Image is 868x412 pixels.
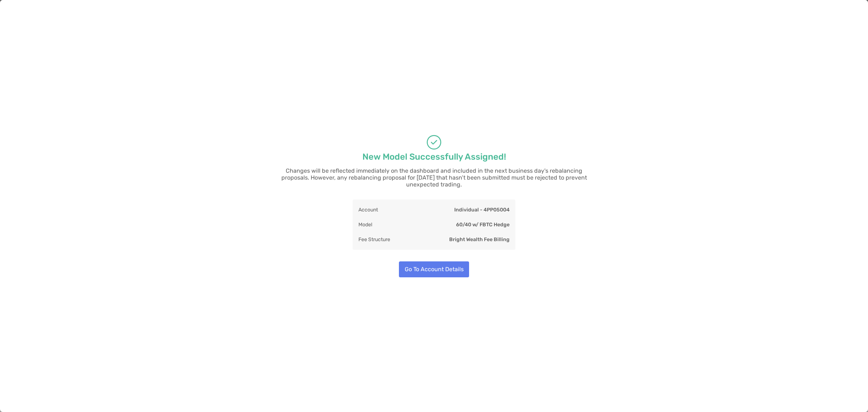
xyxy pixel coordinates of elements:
p: 60/40 w/ FBTC Hedge [456,220,510,229]
p: Model [358,220,372,229]
button: Go To Account Details [399,261,469,277]
p: Changes will be reflected immediately on the dashboard and included in the next business day's re... [271,167,597,188]
p: Account [358,205,378,214]
p: Individual - 4PP05004 [454,205,510,214]
p: Fee Structure [358,235,390,244]
p: Bright Wealth Fee Billing [449,235,510,244]
p: New Model Successfully Assigned! [362,152,506,161]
